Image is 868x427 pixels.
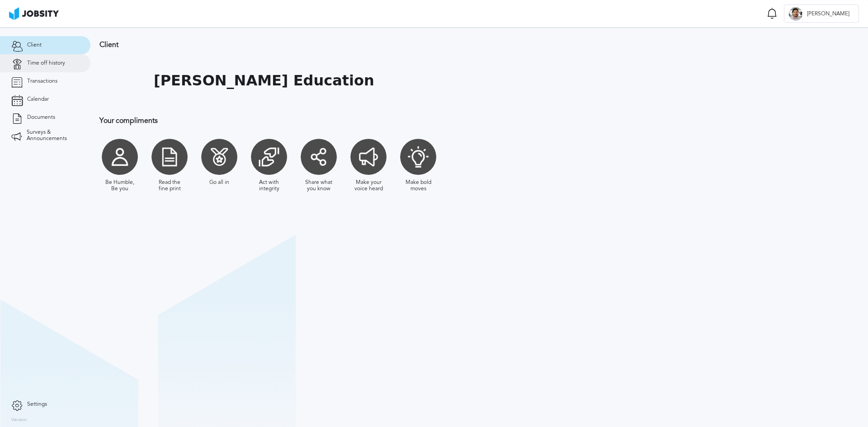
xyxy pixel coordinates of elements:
div: Go all in [209,179,229,186]
span: Client [27,42,42,48]
span: Surveys & Announcements [27,129,79,142]
div: Act with integrity [253,179,285,192]
div: Make your voice heard [353,179,384,192]
h3: Your compliments [99,117,590,125]
div: Share what you know [303,179,335,192]
div: M [789,7,802,21]
div: Be Humble, Be you [104,179,136,192]
button: M[PERSON_NAME] [784,5,859,23]
img: ab4bad089aa723f57921c736e9817d99.png [9,7,59,20]
span: Transactions [27,78,57,84]
span: Time off history [27,60,65,66]
h3: Client [99,41,590,49]
span: Settings [27,401,47,408]
span: Calendar [27,96,49,103]
span: Documents [27,114,55,121]
div: Read the fine print [154,179,185,192]
h1: [PERSON_NAME] Education [154,72,374,89]
span: [PERSON_NAME] [802,11,854,17]
label: Version: [11,418,28,423]
div: Make bold moves [402,179,434,192]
